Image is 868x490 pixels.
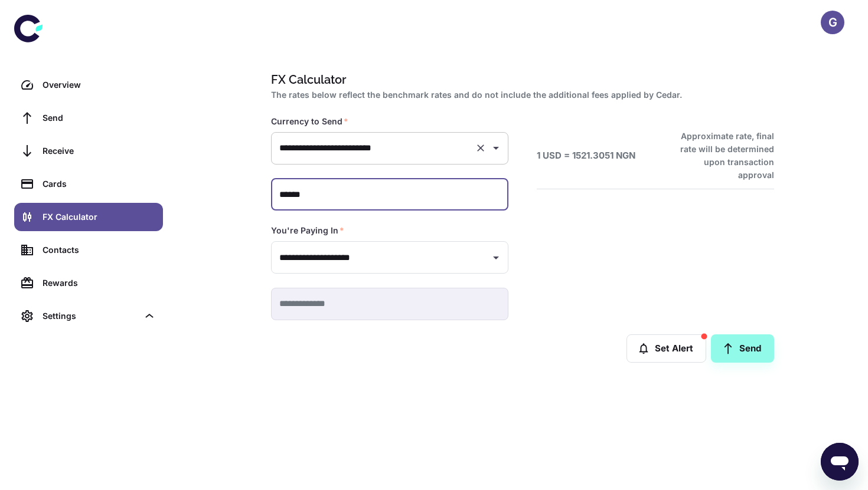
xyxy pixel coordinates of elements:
[14,203,163,231] a: FX Calculator
[472,140,489,156] button: Clear
[43,244,156,256] div: Contacts
[488,249,504,266] button: Open
[43,177,156,190] div: Cards
[537,149,635,163] h6: 1 USD = 1521.3051 NGN
[43,277,156,290] div: Rewards
[43,211,156,223] div: FX Calculator
[711,334,774,363] a: Send
[14,269,163,297] a: Rewards
[271,116,348,127] label: Currency to Send
[821,11,844,34] button: G
[43,78,156,91] div: Overview
[626,334,706,363] button: Set Alert
[43,111,156,124] div: Send
[14,302,163,330] div: Settings
[14,236,163,264] a: Contacts
[271,225,344,236] label: You're Paying In
[667,130,774,182] h6: Approximate rate, final rate will be determined upon transaction approval
[488,140,504,156] button: Open
[43,144,156,157] div: Receive
[821,443,859,481] iframe: Button to launch messaging window
[14,137,163,165] a: Receive
[43,310,138,323] div: Settings
[14,104,163,132] a: Send
[14,71,163,99] a: Overview
[14,170,163,198] a: Cards
[271,71,769,88] h1: FX Calculator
